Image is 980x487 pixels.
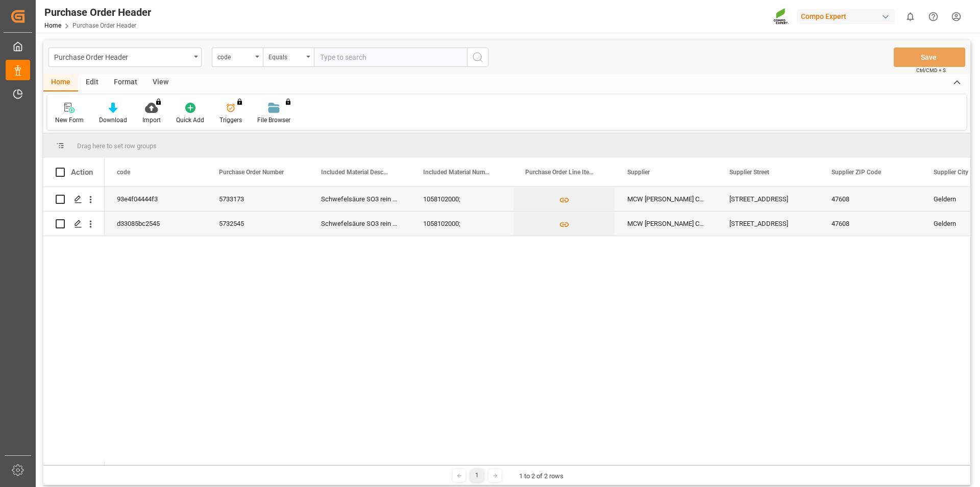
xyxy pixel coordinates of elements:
[934,169,968,176] span: Supplier City
[43,212,105,236] div: Press SPACE to select this row.
[99,115,127,125] div: Download
[819,212,921,236] div: 47608
[105,212,207,236] div: d33085bc2545
[615,212,717,236] div: MCW [PERSON_NAME] Chemikalien
[207,187,309,211] div: 5733173
[899,5,922,28] button: show 0 new notifications
[729,169,769,176] span: Supplier Street
[54,50,190,63] div: Purchase Order Header
[268,50,303,62] div: Equals
[207,212,309,236] div: 5732545
[219,169,284,176] span: Purchase Order Number
[105,187,207,211] div: 93e4f04444f3
[78,74,106,91] div: Edit
[55,115,84,125] div: New Form
[43,187,105,212] div: Press SPACE to select this row.
[411,187,513,211] div: 1058102000;
[309,187,411,211] div: Schwefelsäure SO3 rein ([PERSON_NAME]);
[922,5,945,28] button: Help Center
[314,48,467,67] input: Type to search
[212,48,263,67] button: open menu
[773,8,790,26] img: Screenshot%202023-09-29%20at%2010.02.21.png_1712312052.png
[77,142,157,150] span: Drag here to set row groups
[48,48,202,67] button: open menu
[717,212,819,236] div: [STREET_ADDRESS]
[106,74,145,91] div: Format
[44,22,61,29] a: Home
[309,212,411,236] div: Schwefelsäure SO3 rein ([PERSON_NAME]);Schwefelsäure SO3 rein (HG-Standard);
[117,169,130,176] span: code
[615,187,717,211] div: MCW [PERSON_NAME] Chemikalien
[471,469,483,482] div: 1
[525,169,594,176] span: Purchase Order Line Items
[519,471,563,481] div: 1 to 2 of 2 rows
[321,169,389,176] span: Included Material Description
[819,187,921,211] div: 47608
[217,50,252,62] div: code
[894,48,965,67] button: Save
[145,74,176,91] div: View
[627,169,650,176] span: Supplier
[831,169,881,176] span: Supplier ZIP Code
[411,212,513,236] div: 1058102000;
[467,48,488,67] button: search button
[797,7,899,26] button: Compo Expert
[43,74,78,91] div: Home
[71,168,93,177] div: Action
[717,187,819,211] div: [STREET_ADDRESS]
[263,48,314,67] button: open menu
[176,115,204,125] div: Quick Add
[916,66,946,74] span: Ctrl/CMD + S
[797,9,895,24] div: Compo Expert
[44,5,151,20] div: Purchase Order Header
[423,169,492,176] span: Included Material Numbers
